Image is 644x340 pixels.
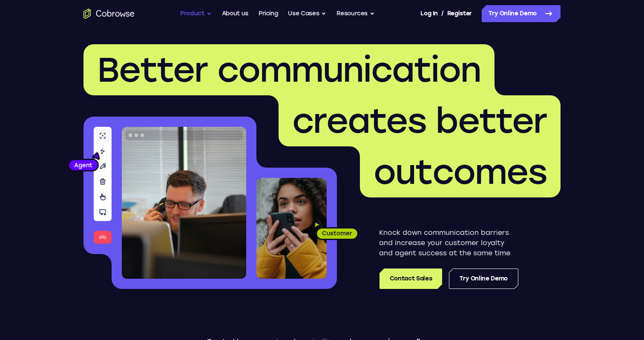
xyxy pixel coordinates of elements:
[288,5,326,22] button: Use Cases
[292,100,547,141] span: creates better
[420,5,437,22] a: Log In
[379,269,442,289] a: Contact Sales
[449,269,518,289] a: Try Online Demo
[97,49,481,90] span: Better communication
[256,178,327,279] img: A customer holding their phone
[222,5,248,22] a: About us
[374,151,547,192] span: outcomes
[122,127,246,279] img: A customer support agent talking on the phone
[379,228,518,258] p: Knock down communication barriers and increase your customer loyalty and agent success at the sam...
[180,5,212,22] button: Product
[482,5,561,22] a: Try Online Demo
[336,5,375,22] button: Resources
[83,9,135,19] a: Go to the home page
[259,5,278,22] a: Pricing
[447,5,472,22] a: Register
[441,9,444,19] span: /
